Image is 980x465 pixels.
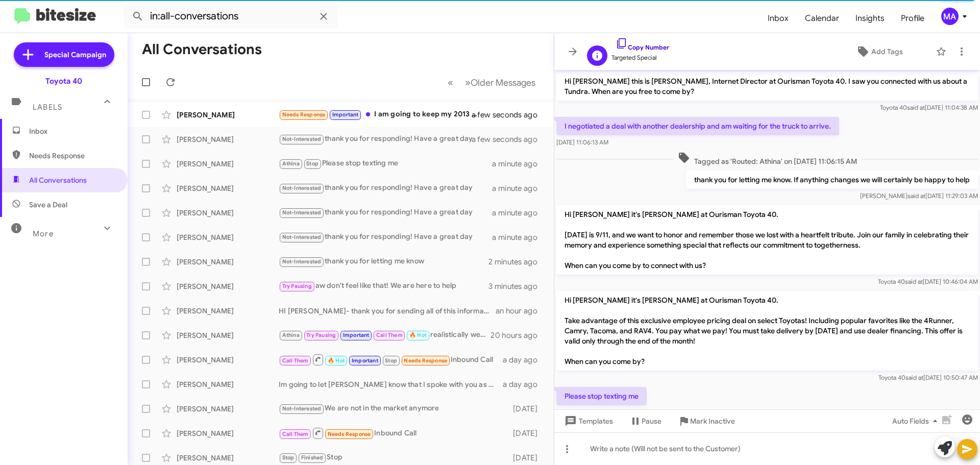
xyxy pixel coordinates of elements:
span: Pause [642,412,661,430]
span: Not-Interested [282,234,322,240]
span: Stop [306,160,318,167]
span: [DATE] 10:52:28 AM [556,408,610,416]
div: Toyota 40 [45,76,82,86]
div: 20 hours ago [491,330,546,340]
span: Important [332,111,359,118]
span: Athina [282,160,300,167]
button: Mark Inactive [670,412,743,430]
div: a minute ago [492,208,546,218]
span: Mark Inactive [690,412,735,430]
span: Toyota 40 [DATE] 10:50:47 AM [878,374,978,381]
div: a minute ago [492,232,546,242]
p: Hi [PERSON_NAME] this is [PERSON_NAME], Internet Director at Ourisman Toyota 40. I saw you connec... [556,72,978,101]
div: [PERSON_NAME] [177,208,279,218]
div: Please stop texting me [279,158,492,169]
span: Special Campaign [44,50,106,60]
div: [PERSON_NAME] [177,355,279,365]
div: a day ago [503,379,546,389]
div: [DATE] [508,428,546,438]
button: Previous [442,72,459,93]
div: a few seconds ago [484,110,546,120]
button: Add Tags [826,42,931,61]
div: [PERSON_NAME] [177,281,279,291]
span: Targeted Special [611,53,669,63]
div: 3 minutes ago [488,281,546,291]
span: Toyota 40 [DATE] 10:46:04 AM [878,278,978,285]
span: 🔥 Hot [328,357,345,364]
span: Older Messages [471,77,535,88]
div: thank you for responding! Have a great day [279,207,492,218]
div: [DATE] [508,453,546,463]
span: Call Them [282,431,309,437]
span: Not-Interested [282,258,322,265]
button: MA [933,8,969,25]
div: [PERSON_NAME] [177,428,279,438]
div: Inbound Call [279,427,508,439]
nav: Page navigation example [442,72,542,93]
span: Finished [301,454,324,461]
div: thank you for responding! Have a great day [279,231,492,243]
div: thank you for responding! Have a great day [279,182,492,194]
button: Templates [554,412,621,430]
span: Templates [562,412,613,430]
span: [DATE] 11:06:13 AM [556,138,608,146]
span: Labels [33,103,62,112]
div: [PERSON_NAME] [177,110,279,120]
div: [DATE] [508,404,546,414]
p: I negotiated a deal with another dealership and am waiting for the truck to arrive. [556,117,839,135]
span: Try Pausing [282,283,312,289]
span: More [33,229,54,238]
div: [PERSON_NAME] [177,453,279,463]
span: Not-Interested [282,405,322,412]
div: an hour ago [496,306,546,316]
span: Toyota 40 [DATE] 11:04:38 AM [880,104,978,111]
span: Athina [282,332,300,338]
div: [PERSON_NAME] [177,232,279,242]
div: [PERSON_NAME] [177,330,279,340]
span: Calendar [797,4,847,33]
span: 🔥 Hot [409,332,427,338]
div: We are not in the market anymore [279,403,508,414]
div: I am going to keep my 2013 Camry. Thanks [279,109,484,120]
span: Inbox [29,126,116,136]
p: Hi [PERSON_NAME] it's [PERSON_NAME] at Ourisman Toyota 40. Take advantage of this exclusive emplo... [556,291,978,371]
a: Inbox [759,4,797,33]
div: 2 minutes ago [488,257,546,267]
div: a few seconds ago [484,134,546,144]
span: Not-Interested [282,136,322,142]
span: said at [908,192,925,200]
div: [PERSON_NAME] [177,257,279,267]
div: MA [941,8,959,25]
a: Profile [893,4,933,33]
span: [PERSON_NAME] [DATE] 11:29:03 AM [860,192,978,200]
div: Inbound Call [279,353,503,366]
div: a minute ago [492,159,546,169]
p: Hi [PERSON_NAME] it's [PERSON_NAME] at Ourisman Toyota 40. [DATE] is 9/11, and we want to honor a... [556,205,978,275]
div: HI [PERSON_NAME]- thank you for sending all of this information to me- I will get with the sales ... [279,306,496,316]
div: [PERSON_NAME] [177,183,279,193]
div: [PERSON_NAME] [177,159,279,169]
span: » [465,76,471,89]
div: Stop [279,452,508,463]
div: thank you for letting me know [279,256,488,267]
a: Insights [847,4,893,33]
div: aw don't feel like that! We are here to help [279,280,488,292]
h1: All Conversations [142,41,262,58]
span: All Conversations [29,175,87,185]
span: Needs Response [29,151,116,161]
span: Needs Response [404,357,447,364]
div: realistically we should be able to get that approved without paystubs- its just up to you if you ... [279,329,491,341]
button: Pause [621,412,670,430]
span: Save a Deal [29,200,67,210]
p: thank you for letting me know. If anything changes we will certainly be happy to help [686,170,978,189]
div: [PERSON_NAME] [177,134,279,144]
div: a minute ago [492,183,546,193]
div: [PERSON_NAME] [177,404,279,414]
span: Needs Response [282,111,326,118]
span: Add Tags [871,42,903,61]
div: Im going to let [PERSON_NAME] know that I spoke with you as well [279,379,503,389]
span: Try Pausing [306,332,336,338]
